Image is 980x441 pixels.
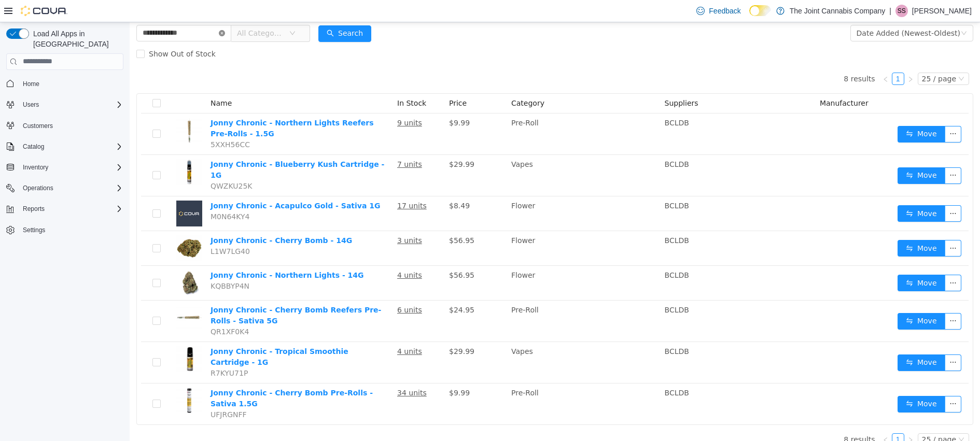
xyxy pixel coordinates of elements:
i: icon: down [160,8,166,15]
span: $24.95 [319,283,345,292]
img: Jonny Chronic - Cherry Bomb Pre-Rolls - Sativa 1.5G hero shot [47,365,73,391]
img: Jonny Chronic - Cherry Bomb Reefers Pre-Rolls - Sativa 5G hero shot [47,282,73,308]
span: Customers [19,119,123,132]
button: icon: swapMove [768,252,816,269]
i: icon: close-circle [89,8,95,14]
span: Users [19,98,123,111]
img: Jonny Chronic - Northern Lights Reefers Pre-Rolls - 1.5G hero shot [47,95,73,121]
button: Home [2,76,128,91]
a: Jonny Chronic - Blueberry Kush Cartridge - 1G [81,138,255,157]
a: Settings [19,224,49,236]
p: [PERSON_NAME] [912,5,972,17]
span: Load All Apps in [GEOGRAPHIC_DATA] [29,29,123,49]
a: Jonny Chronic - Tropical Smoothie Cartridge - 1G [81,325,219,344]
span: QWZKU25K [81,160,123,168]
u: 6 units [268,283,292,292]
button: icon: swapMove [768,145,816,162]
span: Price [319,77,337,85]
span: Suppliers [535,77,569,85]
li: Previous Page [750,411,762,423]
span: Show Out of Stock [15,27,90,36]
i: icon: down [829,414,835,421]
button: icon: ellipsis [815,104,832,120]
span: L1W7LG40 [81,225,120,233]
span: BCLDB [535,214,559,222]
li: 1 [762,50,775,63]
u: 4 units [268,325,292,333]
span: $56.95 [319,214,345,222]
li: Next Page [775,411,787,423]
li: 8 results [714,411,745,423]
span: BCLDB [535,249,559,257]
a: Jonny Chronic - Cherry Bomb Reefers Pre-Rolls - Sativa 5G [81,283,251,303]
td: Vapes [377,133,531,174]
span: BCLDB [535,96,559,105]
div: Sagar Sanghera [895,5,908,17]
span: Operations [23,184,53,192]
span: $9.99 [319,366,340,375]
img: Jonny Chronic - Cherry Bomb - 14G hero shot [47,213,73,239]
span: M0N64KY4 [81,190,120,198]
button: Users [2,97,128,112]
div: 25 / page [792,51,827,62]
span: Catalog [19,140,123,153]
span: All Categories [107,6,155,16]
p: The Joint Cannabis Company [790,5,885,17]
button: Catalog [19,140,48,153]
td: Flower [377,209,531,244]
button: icon: swapMove [768,218,816,234]
span: Home [23,80,39,88]
i: icon: left [753,54,759,60]
span: Category [382,77,415,85]
button: icon: searchSearch [189,3,242,20]
td: Pre-Roll [377,278,531,320]
a: Customers [19,120,57,132]
td: Pre-Roll [377,91,531,133]
div: 25 / page [792,411,827,423]
li: Next Page [775,50,787,63]
span: Manufacturer [690,77,739,85]
span: Reports [23,205,45,213]
span: Settings [19,223,123,236]
td: Flower [377,244,531,278]
span: $56.95 [319,249,345,257]
i: icon: down [831,8,837,15]
span: Feedback [709,6,740,16]
img: Jonny Chronic - Tropical Smoothie Cartridge - 1G hero shot [47,324,73,350]
button: Operations [2,181,128,195]
button: Inventory [19,161,52,174]
span: $29.99 [319,138,345,146]
span: SS [898,5,906,17]
a: Jonny Chronic - Northern Lights - 14G [81,249,234,257]
span: Catalog [23,143,44,151]
span: BCLDB [535,179,559,188]
a: Home [19,78,44,90]
a: 1 [763,411,774,423]
span: BCLDB [535,138,559,146]
span: Name [81,77,102,85]
li: Previous Page [750,50,762,63]
li: 8 results [714,50,745,63]
u: 3 units [268,214,292,222]
i: icon: right [778,415,784,421]
a: Jonny Chronic - Acapulco Gold - Sativa 1G [81,179,251,188]
button: Operations [19,182,58,194]
button: icon: swapMove [768,183,816,200]
li: 1 [762,411,775,423]
u: 9 units [268,96,292,105]
span: 5XXH56CC [81,118,120,126]
button: icon: swapMove [768,104,816,120]
i: icon: down [829,53,835,61]
button: Reports [2,202,128,216]
td: Vapes [377,320,531,361]
button: icon: ellipsis [815,252,832,269]
a: 1 [763,51,774,62]
span: Reports [19,203,123,215]
button: icon: swapMove [768,332,816,349]
span: Users [23,101,39,109]
span: $9.99 [319,96,340,105]
u: 17 units [268,179,297,188]
button: Customers [2,118,128,133]
span: R7KYU71P [81,347,118,355]
span: Customers [23,122,53,130]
